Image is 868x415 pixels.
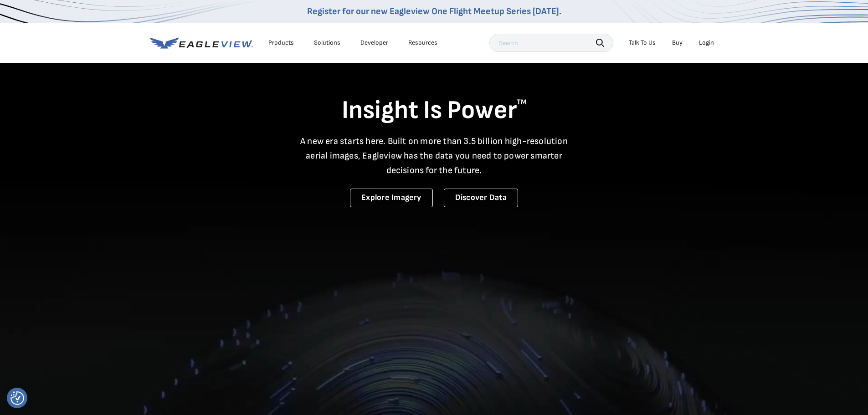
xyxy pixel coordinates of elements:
div: Login [699,39,714,47]
input: Search [489,34,613,52]
p: A new era starts here. Built on more than 3.5 billion high-resolution aerial images, Eagleview ha... [295,134,574,178]
div: Products [268,39,294,47]
a: Discover Data [444,189,518,207]
h1: Insight Is Power [150,95,719,127]
sup: TM [517,98,527,107]
div: Resources [408,39,437,47]
a: Developer [360,39,388,47]
img: Revisit consent button [10,391,24,405]
a: Buy [672,39,683,47]
button: Consent Preferences [10,391,24,405]
div: Talk To Us [629,39,656,47]
a: Explore Imagery [350,189,433,207]
div: Solutions [314,39,340,47]
a: Register for our new Eagleview One Flight Meetup Series [DATE]. [307,6,561,17]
